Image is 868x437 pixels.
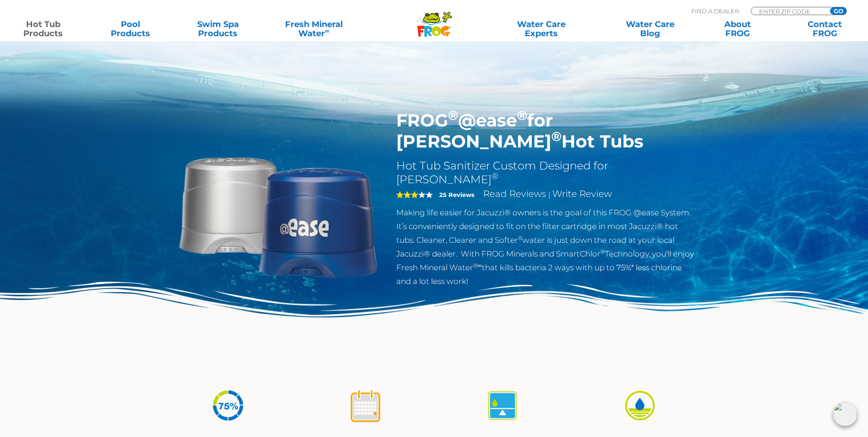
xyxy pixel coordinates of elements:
[616,20,684,38] a: Water CareBlog
[396,206,695,288] p: Making life easier for Jacuzzi® owners is the goal of this FROG @ease System. It’s conveniently d...
[486,20,597,38] a: Water CareExperts
[211,388,245,423] img: icon-atease-75percent-less
[396,159,695,186] h2: Hot Tub Sanitizer Custom Designed for [PERSON_NAME]
[517,107,527,123] sup: ®
[9,20,77,38] a: Hot TubProducts
[97,20,165,38] a: PoolProducts
[348,388,383,423] img: icon-atease-shock-once
[473,262,482,269] sup: ®∞
[271,20,356,38] a: Fresh MineralWater∞
[833,402,857,426] img: openIcon
[518,235,523,241] sup: ®
[791,20,859,38] a: ContactFROG
[491,171,498,181] sup: ®
[552,188,612,199] a: Write Review
[548,190,550,199] span: |
[184,20,252,38] a: Swim SpaProducts
[396,191,418,198] span: 3
[551,128,561,144] sup: ®
[173,110,383,320] img: Sundance-cartridges-2.png
[830,7,846,15] input: GO
[325,27,329,34] sup: ∞
[703,20,771,38] a: AboutFROG
[623,388,657,423] img: icon-atease-easy-on
[439,191,474,198] strong: 25 Reviews
[758,7,820,15] input: Zip Code Form
[483,188,546,199] a: Read Reviews
[600,248,605,255] sup: ®
[691,7,739,15] p: Find A Dealer
[396,110,695,152] h1: FROG @ease for [PERSON_NAME] Hot Tubs
[448,107,458,123] sup: ®
[485,388,520,423] img: icon-atease-self-regulates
